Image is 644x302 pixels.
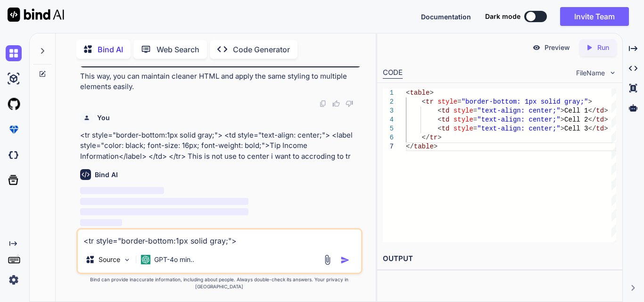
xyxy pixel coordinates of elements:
button: Documentation [421,12,471,22]
span: > [429,89,433,97]
span: td [596,107,604,114]
span: < [438,107,441,114]
p: Preview [545,43,570,52]
img: preview [532,43,541,52]
span: > [604,125,608,132]
img: dislike [346,100,353,107]
span: > [438,134,441,141]
span: </ [588,116,596,123]
img: attachment [322,254,333,265]
span: < [406,89,410,97]
p: Bind AI [98,44,123,55]
img: githubLight [6,96,22,112]
span: "text-align: center;" [477,116,560,123]
span: style [454,125,473,132]
span: ‌ [80,198,248,205]
span: style [454,107,473,114]
span: ‌ [80,187,165,194]
img: like [332,100,340,107]
span: Cell 2 [564,116,588,123]
h2: OUTPUT [377,248,622,270]
span: ‌ [80,219,122,226]
div: 7 [383,142,394,151]
span: < [438,116,441,123]
span: tr [429,134,438,141]
p: This way, you can maintain cleaner HTML and apply the same styling to multiple elements easily. [80,71,361,92]
span: Dark mode [485,12,520,21]
p: <tr style="border-bottom:1px solid gray;"> <td style="text-align: center;"> <label style="color: ... [80,130,361,162]
span: FileName [576,68,605,78]
span: ‌ [80,208,248,215]
span: > [604,107,608,114]
span: table [414,143,434,150]
span: </ [588,107,596,114]
span: = [473,116,477,123]
span: Documentation [421,13,471,21]
p: GPT-4o min.. [154,255,194,264]
span: "text-align: center;" [477,125,560,132]
span: Cell 3 [564,125,588,132]
span: > [434,143,438,150]
span: "border-bottom: 1px solid gray;" [462,98,588,106]
span: = [457,98,461,106]
span: td [596,125,604,132]
p: Bind can provide inaccurate information, including about people. Always double-check its answers.... [76,276,363,290]
span: td [442,125,450,132]
span: tr [426,98,434,106]
img: chevron down [609,69,617,77]
div: 6 [383,133,394,142]
button: Invite Team [560,7,629,26]
span: = [473,125,477,132]
span: > [561,125,564,132]
div: 2 [383,98,394,106]
img: darkCloudIdeIcon [6,147,22,163]
span: td [596,116,604,123]
div: 3 [383,106,394,115]
span: </ [422,134,430,141]
img: premium [6,122,22,138]
span: > [588,98,592,106]
h6: You [97,113,110,122]
span: < [438,125,441,132]
span: table [410,89,429,97]
h6: Bind AI [95,170,118,180]
span: style [454,116,473,123]
p: Web Search [157,44,199,55]
p: Run [597,43,609,52]
img: chat [6,45,22,61]
p: Source [99,255,120,264]
img: ai-studio [6,71,22,87]
div: 5 [383,124,394,133]
img: settings [6,272,22,288]
img: icon [340,255,350,265]
p: Code Generator [233,44,290,55]
div: CODE [383,67,403,79]
span: style [438,98,457,106]
span: > [604,116,608,123]
div: 1 [383,89,394,98]
img: GPT-4o mini [141,255,150,264]
span: > [561,107,564,114]
img: copy [319,100,327,107]
img: Pick Models [123,256,131,264]
span: "text-align: center;" [477,107,560,114]
span: < [422,98,426,106]
span: Cell 1 [564,107,588,114]
span: > [561,116,564,123]
span: td [442,107,450,114]
img: Bind AI [8,8,64,22]
div: 4 [383,115,394,124]
span: = [473,107,477,114]
span: td [442,116,450,123]
span: </ [406,143,414,150]
span: </ [588,125,596,132]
